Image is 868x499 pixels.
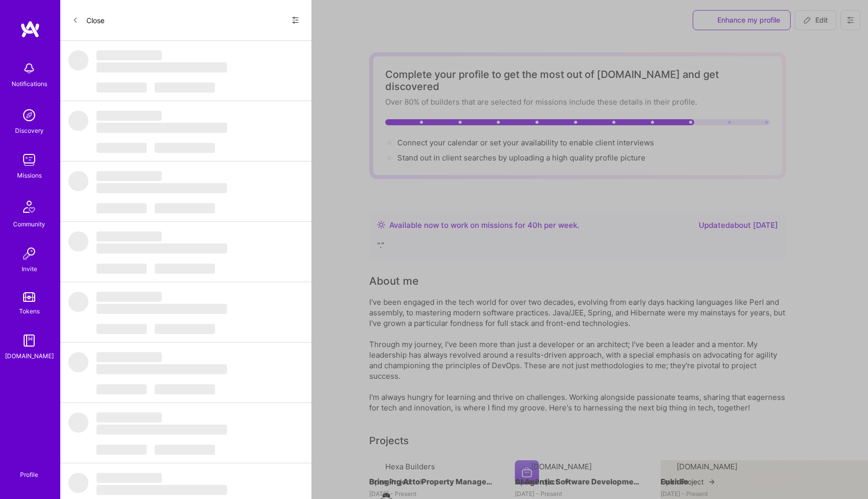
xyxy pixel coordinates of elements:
span: ‌ [96,231,162,241]
div: Profile [20,469,38,479]
button: ‌ [96,141,147,153]
button: ‌ [155,382,215,394]
div: [DOMAIN_NAME] [5,351,54,361]
button: ‌ [96,443,147,455]
img: logo [20,20,40,38]
span: ‌ [155,82,215,93]
button: ‌ [96,201,147,213]
span: ‌ [96,384,147,394]
button: Close [72,12,104,28]
span: ‌ [96,485,227,495]
button: ‌ [155,141,215,153]
span: ‌ [96,82,147,93]
img: tokens [23,292,35,302]
a: Profile [17,459,42,479]
div: Tokens [19,306,40,316]
span: ‌ [68,50,88,70]
span: ‌ [96,171,162,181]
span: ‌ [96,473,162,483]
span: ‌ [68,412,88,433]
img: guide book [19,330,39,351]
button: ‌ [155,262,215,274]
span: ‌ [96,412,162,423]
span: ‌ [96,183,227,193]
span: ‌ [96,445,147,455]
div: Community [13,219,45,229]
button: ‌ [155,322,215,334]
div: Discovery [15,125,44,136]
img: bell [19,58,39,78]
span: ‌ [96,425,227,435]
span: ‌ [155,203,215,213]
span: ‌ [96,324,147,334]
span: ‌ [155,143,215,153]
span: ‌ [155,324,215,334]
button: ‌ [155,443,215,455]
span: ‌ [96,264,147,274]
span: ‌ [96,62,227,72]
span: ‌ [96,50,162,60]
button: ‌ [96,80,147,93]
button: ‌ [96,322,147,334]
span: ‌ [96,203,147,213]
span: ‌ [96,364,227,374]
button: ‌ [96,262,147,274]
img: Invite [19,243,39,264]
img: teamwork [19,150,39,170]
img: discovery [19,105,39,125]
div: Missions [17,170,42,181]
span: ‌ [155,445,215,455]
span: ‌ [68,111,88,131]
span: ‌ [96,111,162,121]
span: ‌ [96,123,227,133]
span: ‌ [155,384,215,394]
span: ‌ [96,292,162,302]
button: ‌ [155,80,215,93]
div: Notifications [12,78,47,89]
span: ‌ [68,231,88,252]
span: ‌ [96,243,227,254]
span: ‌ [68,292,88,312]
span: ‌ [68,352,88,372]
button: ‌ [155,201,215,213]
span: ‌ [68,473,88,493]
span: ‌ [96,143,147,153]
div: Invite [22,264,37,274]
span: ‌ [96,352,162,362]
span: ‌ [155,264,215,274]
span: ‌ [96,304,227,314]
img: Community [17,195,41,219]
span: ‌ [68,171,88,191]
button: ‌ [96,382,147,394]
